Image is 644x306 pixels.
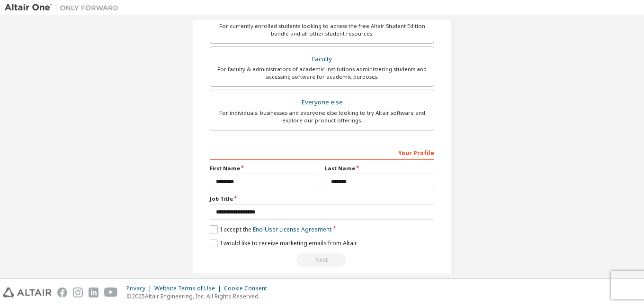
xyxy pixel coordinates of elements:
div: Your Profile [210,145,434,160]
label: Last Name [325,165,434,172]
img: facebook.svg [57,287,67,297]
div: For currently enrolled students looking to access the free Altair Student Edition bundle and all ... [216,22,428,37]
div: Read and acccept EULA to continue [210,253,434,267]
img: instagram.svg [73,287,83,297]
label: I accept the [210,225,331,233]
img: altair_logo.svg [3,287,52,297]
div: Privacy [126,285,154,292]
img: Altair One [5,3,123,12]
div: Everyone else [216,96,428,109]
div: Website Terms of Use [154,285,224,292]
p: © 2025 Altair Engineering, Inc. All Rights Reserved. [126,292,273,300]
img: linkedin.svg [89,287,98,297]
label: I would like to receive marketing emails from Altair [210,239,357,247]
a: End-User License Agreement [253,225,331,233]
img: youtube.svg [104,287,118,297]
div: Cookie Consent [224,285,273,292]
label: Job Title [210,195,434,203]
label: First Name [210,165,319,172]
div: For faculty & administrators of academic institutions administering students and accessing softwa... [216,65,428,81]
div: For individuals, businesses and everyone else looking to try Altair software and explore our prod... [216,109,428,124]
div: Faculty [216,53,428,66]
